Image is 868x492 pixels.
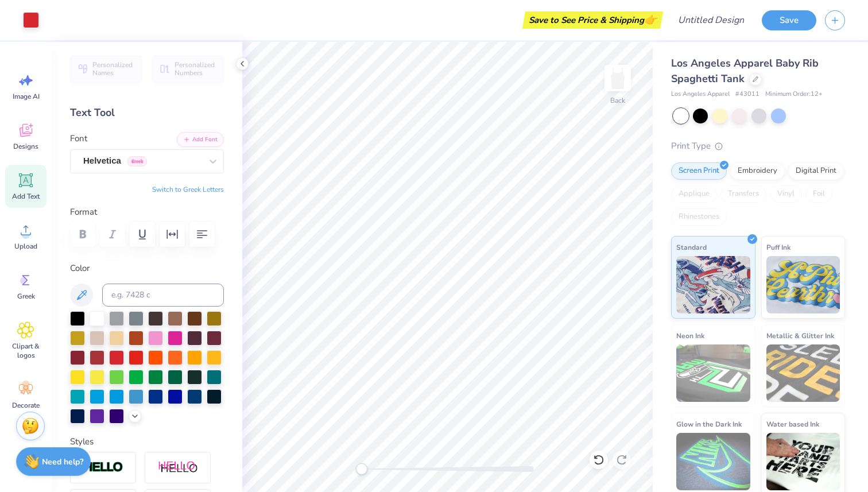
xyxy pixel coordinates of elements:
img: Shadow [158,460,198,475]
span: Metallic & Glitter Ink [766,330,834,342]
span: Decorate [12,401,40,410]
label: Styles [70,435,94,448]
div: Foil [805,185,832,203]
span: Standard [676,241,707,253]
span: Clipart & logos [7,342,45,360]
button: Save [762,10,816,30]
img: Puff Ink [766,256,840,313]
span: Personalized Names [92,61,135,77]
span: # 43011 [735,90,759,99]
div: Screen Print [671,162,727,180]
div: Back [610,95,625,106]
span: Minimum Order: 12 + [765,90,823,99]
div: Print Type [671,140,845,153]
span: Los Angeles Apparel Baby Rib Spaghetti Tank [671,56,819,86]
input: e.g. 7428 c [102,284,224,307]
div: Save to See Price & Shipping [525,11,660,29]
div: Rhinestones [671,208,727,226]
span: Los Angeles Apparel [671,90,730,99]
span: Water based Ink [766,418,819,430]
img: Glow in the Dark Ink [676,433,750,490]
strong: Need help? [42,456,83,467]
span: 👉 [644,13,657,26]
span: Neon Ink [676,330,704,342]
div: Accessibility label [356,463,367,475]
img: Metallic & Glitter Ink [766,344,840,402]
img: Stroke [83,461,123,474]
span: Glow in the Dark Ink [676,418,742,430]
img: Standard [676,256,750,313]
div: Digital Print [788,162,844,180]
button: Personalized Names [70,56,142,82]
span: Personalized Numbers [175,61,217,77]
div: Text Tool [70,105,224,121]
span: Add Text [12,192,40,201]
div: Vinyl [770,185,802,203]
div: Embroidery [730,162,785,180]
button: Add Font [177,132,224,147]
span: Puff Ink [766,241,790,253]
span: Greek [17,292,35,301]
div: Applique [671,185,717,203]
img: Water based Ink [766,433,840,490]
span: Image AI [13,92,40,101]
img: Back [606,67,629,90]
button: Personalized Numbers [152,56,224,82]
label: Color [70,262,224,275]
button: Switch to Greek Letters [152,185,224,194]
div: Transfers [720,185,766,203]
label: Font [70,132,87,145]
label: Format [70,206,224,219]
span: Designs [13,142,38,151]
img: Neon Ink [676,344,750,402]
span: Upload [14,242,37,251]
input: Untitled Design [669,9,753,32]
